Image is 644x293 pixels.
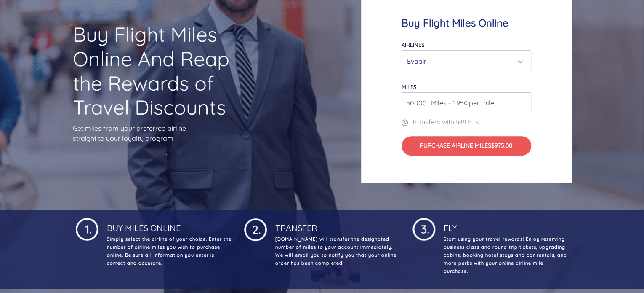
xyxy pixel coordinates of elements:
span: $975.00 [491,142,512,149]
button: Purchase Airline Miles$975.00 [402,136,531,156]
span: Miles - 1.95¢ per mile [427,98,494,108]
img: 1 [412,216,435,241]
label: miles [402,83,416,90]
h4: Buy Flight Miles Online [402,17,531,29]
p: Get miles from your preferred airline straight to your loyalty program [73,123,250,143]
div: Evaair [407,53,521,69]
p: Start using your travel rewards! Enjoy reserving business class and round trip tickets, upgrading... [442,235,568,275]
p: [DOMAIN_NAME] will transfer the designated number of miles to your account immediately. We will e... [274,235,400,267]
h4: Fly [442,216,568,233]
p: transfers within [402,117,531,127]
h4: Buy Miles Online [105,216,232,233]
p: Simply select the airline of your choice. Enter the number of airline miles you wish to purchase ... [105,235,232,267]
img: 1 [76,216,98,241]
label: Airlines [402,41,424,48]
img: 1 [244,216,267,241]
button: Evaair [402,50,531,71]
h1: Buy Flight Miles Online And Reap the Rewards of Travel Discounts [73,22,250,119]
span: 48 Hrs [459,118,479,126]
h4: Transfer [274,216,400,233]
